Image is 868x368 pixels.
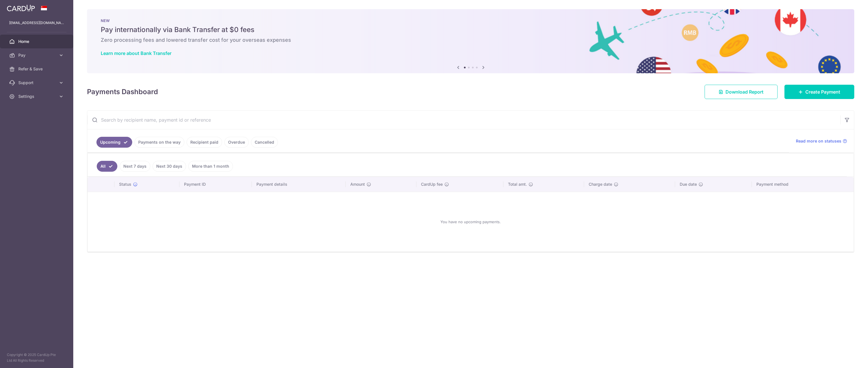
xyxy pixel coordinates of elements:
a: Learn more about Bank Transfer [101,50,171,56]
span: Status [119,181,131,187]
h5: Pay internationally via Bank Transfer at $0 fees [101,25,841,34]
a: Read more on statuses [796,138,847,144]
span: Read more on statuses [796,138,841,144]
img: Bank transfer banner [87,9,854,73]
div: You have no upcoming payments. [94,197,847,247]
span: Download Report [725,88,764,95]
span: Settings [18,94,56,99]
p: NEW [101,18,841,23]
a: Download Report [705,85,778,99]
a: Next 30 days [153,161,186,172]
span: Total amt. [508,181,527,187]
span: Amount [350,181,365,187]
h4: Payments Dashboard [87,87,158,97]
img: CardUp [7,5,35,11]
a: Create Payment [784,85,854,99]
a: More than 1 month [188,161,233,172]
th: Payment ID [179,177,252,192]
span: Create Payment [805,88,840,95]
span: Charge date [589,181,612,187]
span: Refer & Save [18,66,56,72]
th: Payment details [252,177,346,192]
span: Support [18,80,56,86]
span: Pay [18,52,56,58]
a: Cancelled [251,137,278,148]
h6: Zero processing fees and lowered transfer cost for your overseas expenses [101,37,841,43]
a: Payments on the way [135,137,184,148]
a: Overdue [224,137,249,148]
a: Recipient paid [187,137,222,148]
a: Next 7 days [120,161,150,172]
span: CardUp fee [421,181,443,187]
p: [EMAIL_ADDRESS][DOMAIN_NAME] [9,20,64,26]
a: Upcoming [96,137,132,148]
span: Home [18,39,56,44]
input: Search by recipient name, payment id or reference [87,111,840,129]
th: Payment method [752,177,854,192]
span: Due date [680,181,697,187]
a: All [97,161,117,172]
